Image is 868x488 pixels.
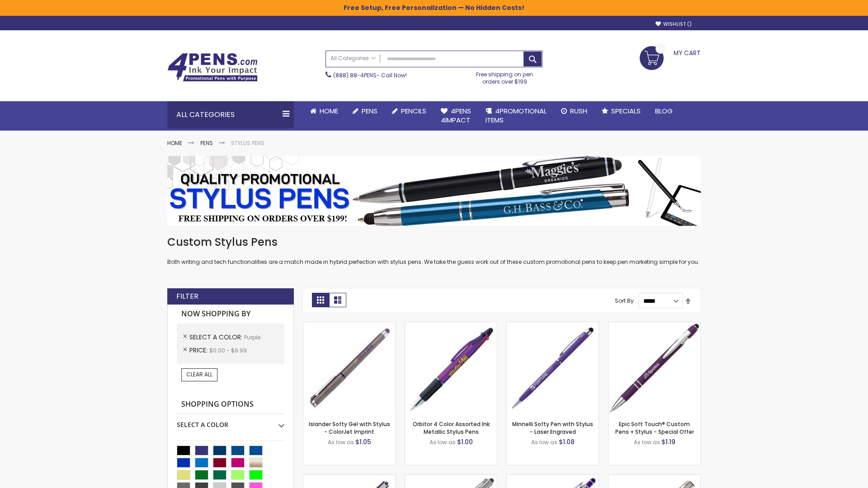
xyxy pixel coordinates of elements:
[330,55,376,62] span: All Categories
[309,420,390,435] a: Islander Softy Gel with Stylus - ColorJet Imprint
[312,293,329,307] strong: Grid
[611,106,641,116] span: Specials
[512,420,593,435] a: Minnelli Softy Pen with Stylus - Laser Engraved
[634,438,660,446] span: As low as
[507,474,599,482] a: Phoenix Softy with Stylus Pen - Laser-Purple
[661,437,675,446] span: $1.19
[177,305,284,324] strong: Now Shopping by
[615,297,634,305] label: Sort By
[333,71,377,79] a: (888) 88-4PENS
[244,333,260,341] span: Purple
[303,101,345,121] a: Home
[333,71,407,79] span: - Call Now!
[167,101,294,128] div: All Categories
[405,322,497,329] a: Orbitor 4 Color Assorted Ink Metallic Stylus Pens-Purple
[176,291,198,301] strong: Filter
[478,101,554,131] a: 4PROMOTIONALITEMS
[429,438,456,446] span: As low as
[167,139,182,147] a: Home
[177,414,284,429] div: Select A Color
[328,438,354,446] span: As low as
[167,156,701,226] img: Stylus Pens
[531,438,557,446] span: As low as
[609,322,700,414] img: 4P-MS8B-Purple
[181,368,217,381] a: Clear All
[457,437,473,446] span: $1.00
[609,322,700,329] a: 4P-MS8B-Purple
[167,235,701,266] div: Both writing and tech functionalities are a match made in hybrid perfection with stylus pens. We ...
[486,106,547,125] span: 4PROMOTIONAL ITEMS
[413,420,490,435] a: Orbitor 4 Color Assorted Ink Metallic Stylus Pens
[303,322,395,414] img: Islander Softy Gel with Stylus - ColorJet Imprint-Purple
[209,347,247,354] span: $0.00 - $9.99
[615,420,694,435] a: Epic Soft Touch® Custom Pens + Stylus - Special Offer
[554,101,594,121] a: Rush
[320,106,338,116] span: Home
[594,101,648,121] a: Specials
[559,437,575,446] span: $1.08
[231,139,264,147] strong: Stylus Pens
[189,346,209,355] span: Price
[303,322,395,329] a: Islander Softy Gel with Stylus - ColorJet Imprint-Purple
[401,106,426,116] span: Pencils
[167,235,701,249] h1: Custom Stylus Pens
[467,67,543,85] div: Free shipping on pen orders over $199
[186,371,212,378] span: Clear All
[326,51,380,66] a: All Categories
[609,474,700,482] a: Tres-Chic Touch Pen - Standard Laser-Purple
[200,139,213,147] a: Pens
[385,101,434,121] a: Pencils
[405,474,497,482] a: Tres-Chic with Stylus Metal Pen - Standard Laser-Purple
[189,333,244,342] span: Select A Color
[648,101,680,121] a: Blog
[570,106,587,116] span: Rush
[355,437,371,446] span: $1.05
[655,106,673,116] span: Blog
[405,322,497,414] img: Orbitor 4 Color Assorted Ink Metallic Stylus Pens-Purple
[507,322,599,414] img: Minnelli Softy Pen with Stylus - Laser Engraved-Purple
[345,101,385,121] a: Pens
[507,322,599,329] a: Minnelli Softy Pen with Stylus - Laser Engraved-Purple
[362,106,377,116] span: Pens
[434,101,478,131] a: 4Pens4impact
[656,21,692,28] a: Wishlist
[177,395,284,414] strong: Shopping Options
[167,53,258,82] img: 4Pens Custom Pens and Promotional Products
[303,474,395,482] a: Avendale Velvet Touch Stylus Gel Pen-Purple
[441,106,471,125] span: 4Pens 4impact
